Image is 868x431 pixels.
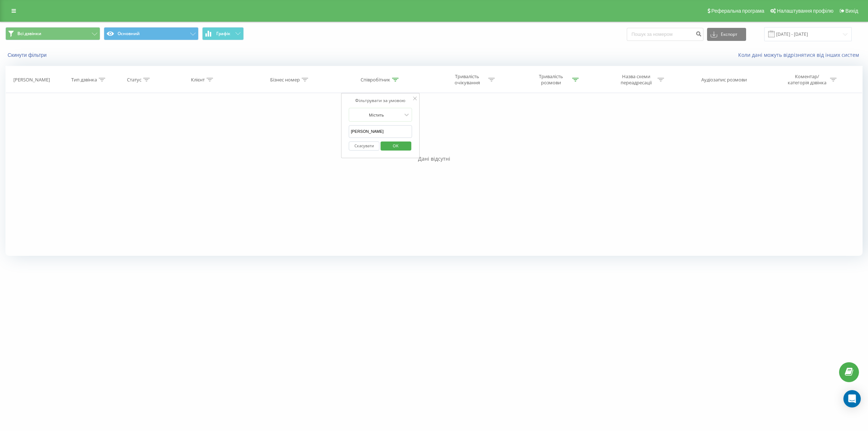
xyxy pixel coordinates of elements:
button: OK [380,141,411,151]
div: Коментар/категорія дзвінка [786,73,828,86]
a: Коли дані можуть відрізнятися вiд інших систем [738,51,863,58]
div: Співробітник [361,77,390,83]
span: Всі дзвінки [17,31,41,37]
button: Основний [104,27,199,40]
div: Клієнт [191,77,205,83]
div: Бізнес номер [270,77,300,83]
div: Open Intercom Messenger [843,390,861,407]
button: Скинути фільтри [5,52,50,58]
span: OK [386,140,406,151]
span: Реферальна програма [711,8,765,14]
span: Вихід [846,8,858,14]
button: Експорт [707,28,746,41]
span: Налаштування профілю [777,8,833,14]
div: Тривалість очікування [448,73,486,86]
div: [PERSON_NAME] [13,77,50,83]
span: Графік [216,31,230,36]
input: Пошук за номером [627,28,703,41]
input: Введіть значення [349,125,412,138]
button: Графік [202,27,244,40]
div: Аудіозапис розмови [701,77,747,83]
div: Фільтрувати за умовою [349,97,412,104]
button: Всі дзвінки [5,27,100,40]
div: Назва схеми переадресації [617,73,656,86]
button: Скасувати [349,141,379,151]
div: Тривалість розмови [532,73,570,86]
div: Дані відсутні [5,155,863,162]
div: Статус [127,77,141,83]
div: Тип дзвінка [71,77,97,83]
